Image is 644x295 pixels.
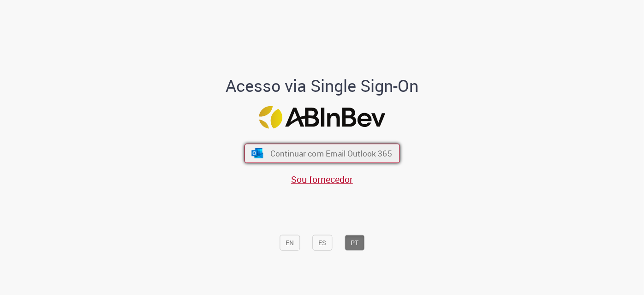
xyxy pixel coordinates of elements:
img: ícone Azure/Microsoft 360 [250,148,264,158]
button: EN [280,235,300,251]
h1: Acesso via Single Sign-On [194,77,450,95]
button: ES [312,235,332,251]
button: PT [345,235,364,251]
img: Logo ABInBev [259,106,385,128]
span: Continuar com Email Outlook 365 [270,148,392,159]
button: ícone Azure/Microsoft 360 Continuar com Email Outlook 365 [244,144,400,163]
a: Sou fornecedor [291,173,353,185]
